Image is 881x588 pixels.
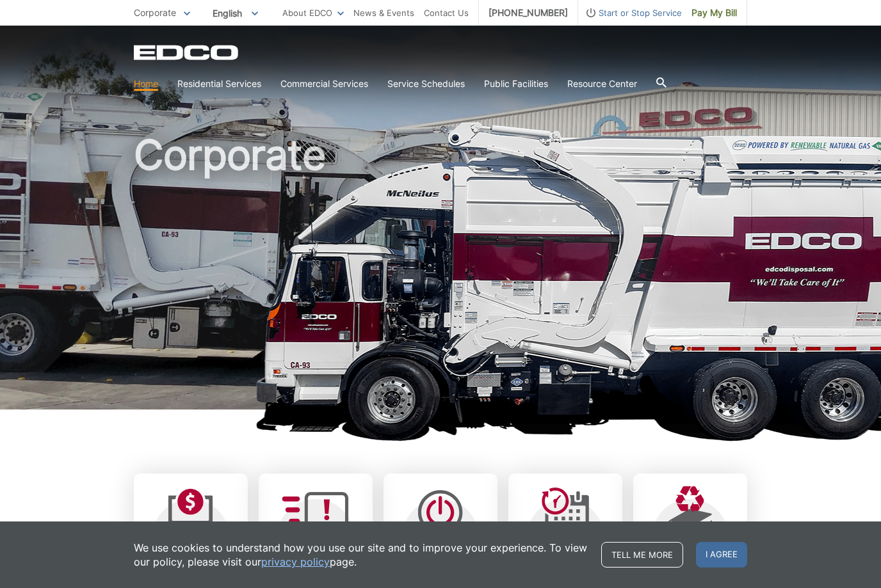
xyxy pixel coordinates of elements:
span: Pay My Bill [691,6,737,20]
a: privacy policy [261,555,330,569]
a: Home [134,77,158,91]
a: Resource Center [567,77,637,91]
h1: Corporate [134,134,747,415]
a: Service Schedules [387,77,465,91]
a: Public Facilities [484,77,548,91]
a: Commercial Services [280,77,368,91]
a: EDCD logo. Return to the homepage. [134,45,240,60]
p: We use cookies to understand how you use our site and to improve your experience. To view our pol... [134,541,588,569]
a: News & Events [353,6,414,20]
span: English [203,3,268,24]
span: Corporate [134,7,176,18]
a: Contact Us [424,6,469,20]
a: About EDCO [282,6,344,20]
span: I agree [696,542,747,568]
a: Tell me more [601,542,683,568]
a: Residential Services [177,77,261,91]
